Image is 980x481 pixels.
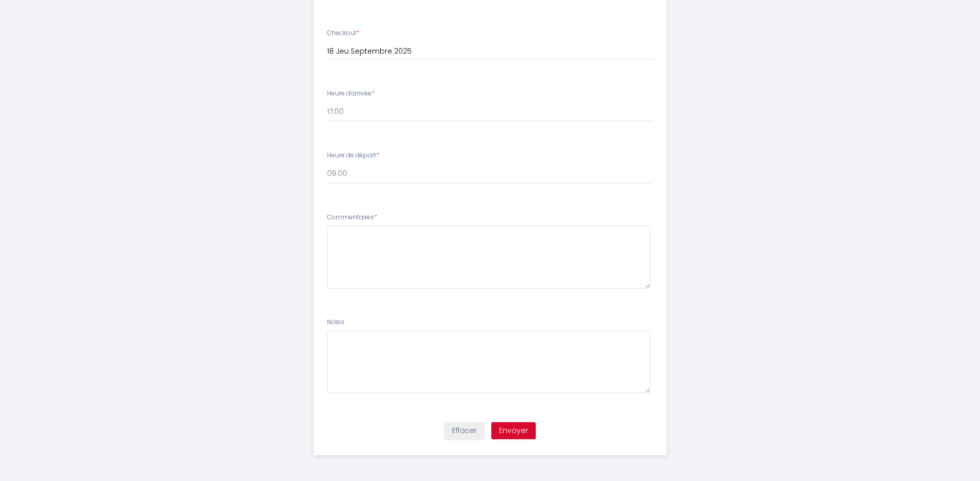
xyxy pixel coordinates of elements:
[491,422,536,440] button: Envoyer
[327,213,377,222] label: Commentaires
[327,28,360,38] label: Checkout
[327,317,345,327] label: Notes
[444,422,485,440] button: Effacer
[327,89,375,99] label: Heure d'arrivée
[327,151,379,161] label: Heure de départ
